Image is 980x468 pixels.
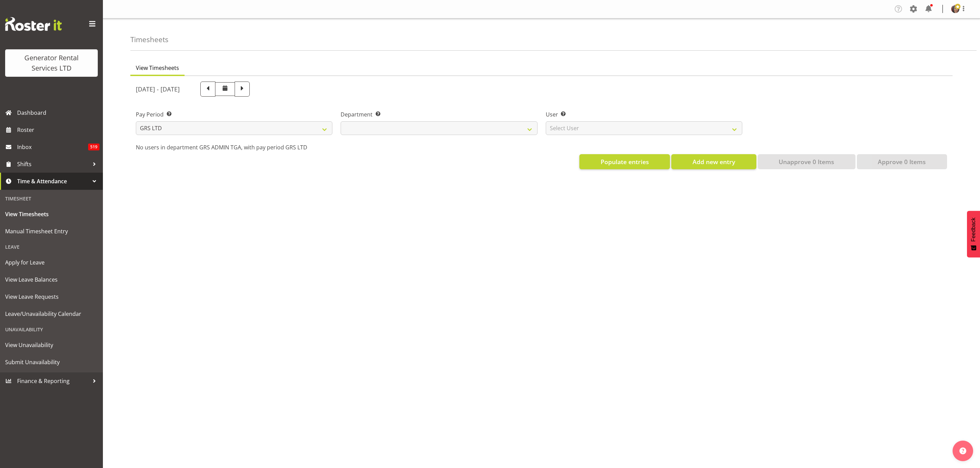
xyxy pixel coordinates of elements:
[951,5,959,13] img: katherine-lothianc04ae7ec56208e078627d80ad3866cf0.png
[17,108,99,118] span: Dashboard
[671,154,756,169] button: Add new entry
[88,144,99,150] span: 519
[2,288,101,305] a: View Leave Requests
[967,211,980,257] button: Feedback - Show survey
[5,257,98,268] span: Apply for Leave
[5,340,98,350] span: View Unavailability
[17,125,99,135] span: Roster
[5,292,98,302] span: View Leave Requests
[136,64,179,72] span: View Timesheets
[2,354,101,371] a: Submit Unavailability
[959,447,966,454] img: help-xxl-2.png
[136,143,947,151] p: No users in department GRS ADMIN TGA, with pay period GRS LTD
[5,309,98,319] span: Leave/Unavailability Calendar
[2,271,101,288] a: View Leave Balances
[2,254,101,271] a: Apply for Leave
[601,157,649,166] span: Populate entries
[17,159,89,169] span: Shifts
[136,85,180,93] h5: [DATE] - [DATE]
[17,142,88,152] span: Inbox
[136,110,332,119] label: Pay Period
[17,176,89,186] span: Time & Attendance
[2,305,101,322] a: Leave/Unavailability Calendar
[857,154,947,169] button: Approve 0 Items
[546,110,742,119] label: User
[5,226,98,236] span: Manual Timesheet Entry
[2,223,101,240] a: Manual Timesheet Entry
[17,376,89,386] span: Finance & Reporting
[878,157,926,166] span: Approve 0 Items
[779,157,834,166] span: Unapprove 0 Items
[2,206,101,223] a: View Timesheets
[5,209,98,219] span: View Timesheets
[2,322,101,336] div: Unavailability
[5,17,62,31] img: Rosterit website logo
[693,157,735,166] span: Add new entry
[5,274,98,285] span: View Leave Balances
[2,240,101,254] div: Leave
[341,110,537,119] label: Department
[579,154,670,169] button: Populate entries
[2,192,101,206] div: Timesheet
[758,154,855,169] button: Unapprove 0 Items
[130,36,168,44] h4: Timesheets
[970,218,977,242] span: Feedback
[5,357,98,367] span: Submit Unavailability
[2,336,101,354] a: View Unavailability
[12,53,91,73] div: Generator Rental Services LTD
